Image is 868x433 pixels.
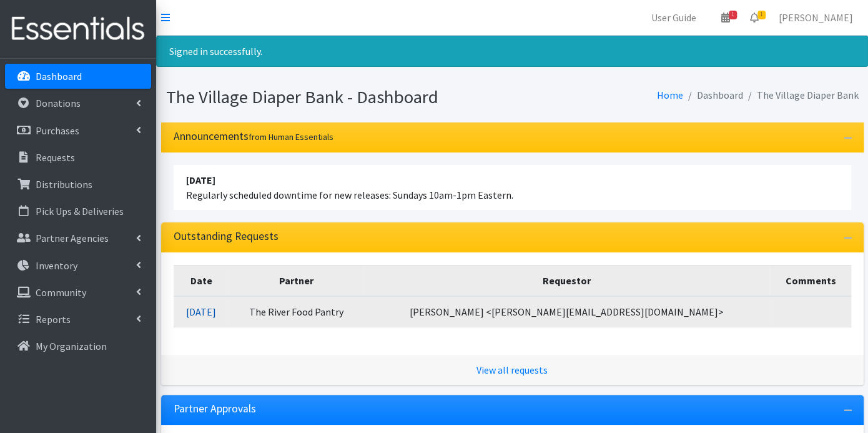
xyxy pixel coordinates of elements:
a: User Guide [641,5,706,30]
a: Partner Agencies [5,226,151,251]
a: View all requests [476,364,548,376]
li: Regularly scheduled downtime for new releases: Sundays 10am-1pm Eastern. [174,165,851,210]
a: Home [657,89,683,101]
a: Distributions [5,172,151,197]
a: Requests [5,145,151,170]
img: HumanEssentials [5,8,151,50]
p: Community [36,286,86,299]
span: 1 [757,11,766,19]
a: [DATE] [186,306,216,318]
a: [PERSON_NAME] [769,5,863,30]
h3: Partner Approvals [174,402,256,416]
th: Date [174,265,229,296]
p: Donations [36,97,81,109]
strong: [DATE] [186,174,215,186]
a: My Organization [5,334,151,359]
td: [PERSON_NAME] <[PERSON_NAME][EMAIL_ADDRESS][DOMAIN_NAME]> [363,296,770,327]
p: Purchases [36,124,79,137]
a: Inventory [5,253,151,278]
div: Signed in successfully. [156,36,868,67]
a: Dashboard [5,64,151,89]
h1: The Village Diaper Bank - Dashboard [166,86,508,108]
li: Dashboard [683,86,743,104]
p: Distributions [36,178,92,191]
p: Dashboard [36,70,82,82]
a: Donations [5,91,151,116]
a: Reports [5,307,151,332]
h3: Announcements [174,130,333,143]
th: Partner [229,265,363,296]
p: Partner Agencies [36,232,109,244]
a: Community [5,280,151,305]
a: 1 [740,5,769,30]
p: Inventory [36,259,77,272]
p: Reports [36,313,71,326]
li: The Village Diaper Bank [743,86,859,104]
small: from Human Essentials [249,131,333,142]
td: The River Food Pantry [229,296,363,327]
a: 1 [711,5,740,30]
p: My Organization [36,340,107,352]
th: Requestor [363,265,770,296]
th: Comments [770,265,851,296]
a: Purchases [5,118,151,143]
span: 1 [729,11,737,19]
h3: Outstanding Requests [174,230,279,243]
p: Pick Ups & Deliveries [36,205,124,217]
a: Pick Ups & Deliveries [5,199,151,224]
p: Requests [36,151,75,164]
